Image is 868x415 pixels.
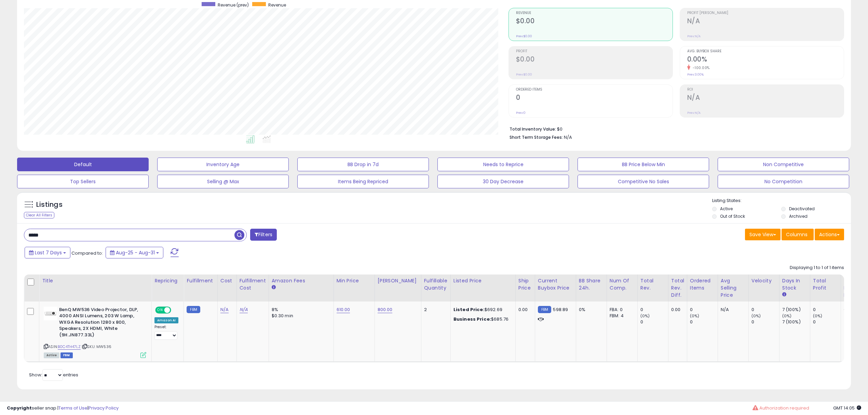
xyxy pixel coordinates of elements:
[44,307,57,320] img: 21Vh3SNCpnL._SL40_.jpg
[272,284,276,291] small: Amazon Fees.
[518,307,530,313] div: 0.00
[671,277,684,299] div: Total Rev. Diff.
[813,319,841,325] div: 0
[610,277,635,292] div: Num of Comp.
[516,72,532,77] small: Prev: $0.00
[579,277,604,292] div: BB Share 24h.
[687,50,844,53] span: Avg. Buybox Share
[690,65,710,70] small: -100.00%
[687,111,701,115] small: Prev: N/A
[82,344,111,349] span: | SKU: MW536
[453,316,491,322] b: Business Price:
[58,344,81,350] a: B0C4TH47LZ
[156,307,164,313] span: ON
[154,317,178,323] div: Amazon AI
[268,2,286,8] span: Revenue
[170,307,181,313] span: OFF
[516,88,673,92] span: Ordered Items
[815,229,844,240] button: Actions
[671,307,682,313] div: 0.00
[187,306,200,313] small: FBM
[789,213,808,219] label: Archived
[29,372,78,378] span: Show: entries
[538,277,573,292] div: Current Buybox Price
[154,325,178,340] div: Preset:
[833,405,861,411] span: 2025-09-8 14:05 GMT
[59,307,142,340] b: BenQ MW536 Video Projector, DLP, 4000 ANSI Lumens, 203 W Lamp, WXGA Resolution 1280 x 800, Speake...
[187,277,214,284] div: Fulfillment
[578,158,709,171] button: BB Price Below Min
[538,306,551,313] small: FBM
[687,11,844,15] span: Profit [PERSON_NAME]
[745,229,781,240] button: Save View
[157,158,289,171] button: Inventory Age
[17,175,149,188] button: Top Sellers
[516,94,673,103] h2: 0
[116,249,155,256] span: Aug-25 - Aug-31
[297,158,429,171] button: BB Drop in 7d
[687,94,844,103] h2: N/A
[240,306,248,313] a: N/A
[751,313,761,319] small: (0%)
[720,206,733,212] label: Active
[424,307,445,313] div: 2
[516,111,526,115] small: Prev: 0
[718,175,849,188] button: No Competition
[687,72,704,77] small: Prev: 3.00%
[578,175,709,188] button: Competitive No Sales
[579,307,601,313] div: 0%
[218,2,249,8] span: Revenue (prev)
[44,307,146,357] div: ASIN:
[813,277,838,292] div: Total Profit
[106,247,163,258] button: Aug-25 - Aug-31
[510,124,839,133] li: $0
[610,307,632,313] div: FBA: 0
[687,55,844,65] h2: 0.00%
[17,158,149,171] button: Default
[220,306,229,313] a: N/A
[510,134,563,140] b: Short Term Storage Fees:
[272,277,331,284] div: Amazon Fees
[337,306,350,313] a: 610.00
[157,175,289,188] button: Selling @ Max
[516,11,673,15] span: Revenue
[721,277,746,299] div: Avg Selling Price
[553,306,568,313] span: 598.89
[60,352,73,358] span: FBM
[510,126,556,132] b: Total Inventory Value:
[437,158,569,171] button: Needs to Reprice
[813,307,841,313] div: 0
[782,292,786,298] small: Days In Stock.
[453,306,485,313] b: Listed Price:
[782,319,810,325] div: 7 (100%)
[516,17,673,26] h2: $0.00
[453,316,510,322] div: $685.76
[687,88,844,92] span: ROI
[337,277,372,284] div: Min Price
[250,229,277,241] button: Filters
[690,319,718,325] div: 0
[789,206,815,212] label: Deactivated
[640,307,668,313] div: 0
[516,34,532,38] small: Prev: $0.00
[720,213,745,219] label: Out of Stock
[25,247,70,258] button: Last 7 Days
[220,277,234,284] div: Cost
[712,198,851,204] p: Listing States:
[751,277,776,284] div: Velocity
[437,175,569,188] button: 30 Day Decrease
[690,307,718,313] div: 0
[687,34,701,38] small: Prev: N/A
[7,405,119,412] div: seller snap | |
[36,200,63,210] h5: Listings
[759,405,809,411] span: Authorization required
[518,277,532,292] div: Ship Price
[687,17,844,26] h2: N/A
[640,277,665,292] div: Total Rev.
[610,313,632,319] div: FBM: 4
[58,405,87,411] a: Terms of Use
[690,277,715,292] div: Ordered Items
[453,307,510,313] div: $692.69
[35,249,62,256] span: Last 7 Days
[154,277,181,284] div: Repricing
